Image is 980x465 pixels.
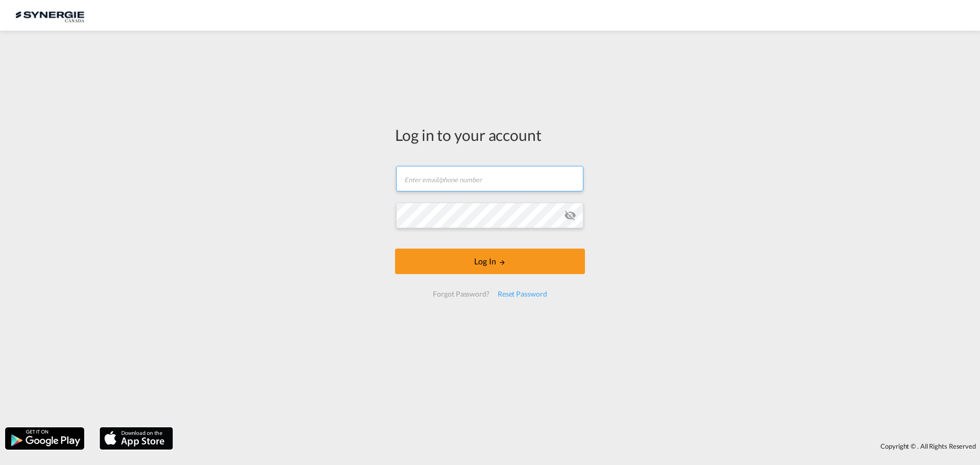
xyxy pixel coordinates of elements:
[395,124,585,145] div: Log in to your account
[4,426,85,451] img: google.png
[564,209,576,222] md-icon: icon-eye-off
[99,426,174,451] img: apple.png
[178,437,980,455] div: Copyright © . All Rights Reserved
[15,4,84,27] img: 1f56c880d42311ef80fc7dca854c8e59.png
[429,285,493,303] div: Forgot Password?
[395,249,585,274] button: LOGIN
[494,285,551,303] div: Reset Password
[396,166,583,191] input: Enter email/phone number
